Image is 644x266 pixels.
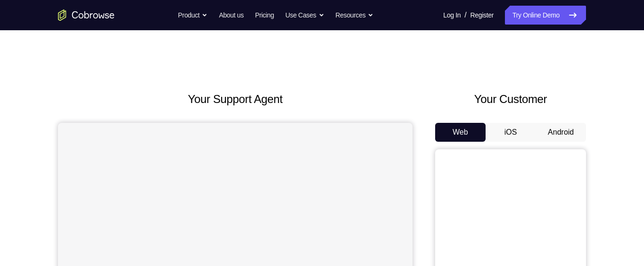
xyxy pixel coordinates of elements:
a: Register [471,6,494,25]
a: About us [219,6,243,25]
h2: Your Support Agent [58,91,413,108]
button: iOS [486,123,536,142]
h2: Your Customer [435,91,586,108]
a: Try Online Demo [505,6,586,25]
span: / [464,9,466,21]
button: Use Cases [285,6,324,25]
button: Resources [336,6,374,25]
a: Pricing [255,6,274,25]
a: Log In [443,6,461,25]
button: Android [536,123,586,142]
button: Web [435,123,486,142]
a: Go to the home page [58,9,115,21]
button: Product [178,6,208,25]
